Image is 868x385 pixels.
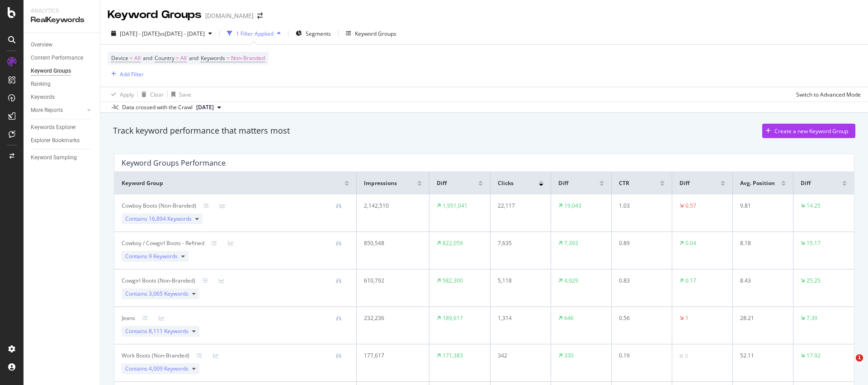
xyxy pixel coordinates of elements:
button: [DATE] - [DATE]vs[DATE] - [DATE] [108,26,216,41]
div: Explorer Bookmarks [31,136,80,145]
span: Contains [125,290,189,298]
div: 232,236 [364,314,416,322]
span: 3,065 Keywords [149,290,189,297]
div: 646 [564,314,574,322]
div: 822,059 [443,239,463,247]
div: 1,314 [498,314,539,322]
div: Keyword Groups [355,30,396,37]
div: 1.03 [619,202,660,210]
a: Keywords [31,93,94,102]
button: Segments [292,26,335,41]
span: Diff [558,179,568,187]
span: = [130,54,133,62]
span: and [143,54,152,62]
iframe: Intercom live chat [837,354,859,376]
div: 4,929 [564,277,578,285]
span: Contains [125,215,192,223]
div: Content Performance [31,53,83,63]
div: Add Filter [120,70,144,78]
div: Clear [150,91,164,98]
div: 189,617 [443,314,463,322]
div: Work Boots (Non-Branded) [122,352,189,360]
div: Cowboy / Cowgirl Boots - Refined [122,239,204,247]
div: Cowgirl Boots (Non-Branded) [122,277,195,285]
div: arrow-right-arrow-left [257,13,263,19]
span: vs [DATE] - [DATE] [160,30,205,37]
button: [DATE] [193,102,225,113]
div: 7,393 [564,239,578,247]
span: [DATE] - [DATE] [120,30,160,37]
span: Device [111,54,128,62]
button: Create a new Keyword Group [762,124,855,138]
a: Keywords Explorer [31,123,94,132]
div: 0 [685,352,688,360]
a: Content Performance [31,53,94,63]
span: Contains [125,252,178,260]
img: Equal [679,355,683,357]
div: 19,043 [564,202,581,210]
div: Jeans [122,314,135,322]
div: 0.56 [619,314,660,322]
span: and [189,54,198,62]
div: 17.92 [807,352,821,360]
span: 4,009 Keywords [149,365,189,372]
div: 5,118 [498,277,539,285]
div: 0.04 [685,239,696,247]
span: 9 Keywords [149,252,178,260]
div: 610,792 [364,277,416,285]
div: 0.57 [685,202,696,210]
div: Analytics [31,7,93,15]
div: 8.18 [740,239,781,247]
a: More Reports [31,106,85,115]
div: 15.17 [807,239,821,247]
div: Apply [120,91,134,98]
div: Data crossed with the Crawl [122,103,193,111]
div: Keyword Groups [108,7,202,23]
div: 22,117 [498,202,539,210]
span: Country [155,54,175,62]
div: Keywords Explorer [31,123,76,132]
span: 1 [856,354,863,362]
div: 0.89 [619,239,660,247]
div: 330 [564,352,574,360]
button: Clear [138,87,164,102]
div: Ranking [31,79,51,89]
div: Keyword Groups [31,66,71,76]
div: 52.11 [740,352,781,360]
div: Cowboy Boots (Non-Branded) [122,202,196,210]
button: Add Filter [108,69,144,79]
div: Overview [31,40,52,50]
a: Explorer Bookmarks [31,136,94,145]
div: 8.43 [740,277,781,285]
div: Save [179,91,191,98]
div: 28.21 [740,314,781,322]
div: 14.25 [807,202,821,210]
span: Non-Branded [231,52,265,65]
a: Overview [31,40,94,50]
span: Avg. Position [740,179,775,187]
div: 25.25 [807,277,821,285]
span: = [176,54,179,62]
div: 0.83 [619,277,660,285]
span: 2025 Aug. 31st [196,103,214,111]
a: Keyword Groups [31,66,94,76]
div: Keyword Sampling [31,153,77,162]
div: 0.19 [619,352,660,360]
div: 850,548 [364,239,416,247]
span: All [134,52,141,65]
button: 1 Filter Applied [223,26,284,41]
span: CTR [619,179,629,187]
span: Segments [306,30,331,37]
div: 1,951,041 [443,202,467,210]
span: 8,111 Keywords [149,327,189,335]
div: 342 [498,352,539,360]
span: 16,894 Keywords [149,215,192,223]
div: 7.39 [807,314,817,322]
div: 1 Filter Applied [236,30,274,37]
span: Clicks [498,179,514,187]
div: 7,635 [498,239,539,247]
div: 0.17 [685,277,696,285]
span: Diff [801,179,811,187]
span: Keyword Group [122,179,163,187]
div: [DOMAIN_NAME] [205,11,254,20]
